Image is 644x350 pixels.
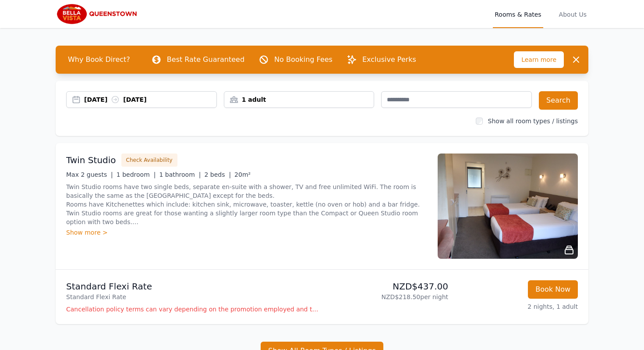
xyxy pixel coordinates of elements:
[167,54,244,65] p: Best Rate Guaranteed
[121,154,177,167] button: Check Availability
[159,171,201,178] span: 1 bathroom |
[66,171,113,178] span: Max 2 guests |
[66,293,318,301] p: Standard Flexi Rate
[234,171,251,178] span: 20m²
[56,4,140,25] img: Bella Vista Queenstown
[455,302,578,311] p: 2 nights, 1 adult
[362,54,416,65] p: Exclusive Perks
[204,171,231,178] span: 2 beds |
[66,228,427,237] div: Show more >
[224,95,374,104] div: 1 adult
[117,171,156,178] span: 1 bedroom |
[326,293,448,301] p: NZD$218.50 per night
[488,118,578,125] label: Show all room types / listings
[66,182,427,226] p: Twin Studio rooms have two single beds, separate en-suite with a shower, TV and free unlimited Wi...
[514,51,564,68] span: Learn more
[528,280,578,299] button: Book Now
[274,54,333,65] p: No Booking Fees
[326,280,448,293] p: NZD$437.00
[66,305,318,314] p: Cancellation policy terms can vary depending on the promotion employed and the time of stay of th...
[66,280,318,293] p: Standard Flexi Rate
[539,91,578,110] button: Search
[66,154,116,166] h3: Twin Studio
[84,95,216,104] div: [DATE] [DATE]
[61,51,137,68] span: Why Book Direct?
